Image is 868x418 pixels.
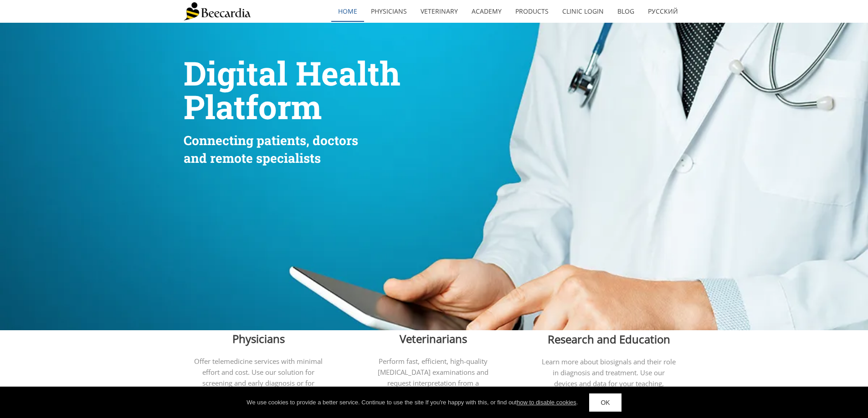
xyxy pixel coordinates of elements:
[641,1,685,22] a: Русский
[555,1,611,22] a: Clinic Login
[331,1,364,22] a: home
[184,85,322,128] span: Platform
[370,357,497,398] span: Perform fast, efficient, high-quality [MEDICAL_DATA] examinations and request interpretation from...
[517,399,576,406] a: how to disable cookies
[508,1,555,22] a: Products
[589,393,621,412] a: OK
[247,398,578,407] div: We use cookies to provide a better service. Continue to use the site If you're happy with this, o...
[184,132,358,149] span: Connecting patients, doctors
[232,331,285,346] span: Physicians
[465,1,508,22] a: Academy
[184,2,251,20] img: Beecardia
[542,357,676,399] span: Learn more about biosignals and their role in diagnosis and treatment. Use our devices and data f...
[184,51,401,95] span: Digital Health
[611,1,641,22] a: Blog
[400,331,467,346] span: Veterinarians
[184,150,321,166] span: and remote specialists
[364,1,414,22] a: Physicians
[414,1,465,22] a: Veterinary
[548,332,670,347] span: Research and Education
